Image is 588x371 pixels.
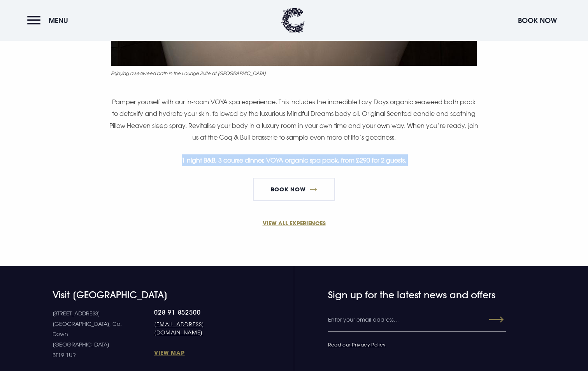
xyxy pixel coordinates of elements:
[154,308,244,316] a: 028 91 852500
[27,12,72,29] button: Menu
[109,219,479,227] a: VIEW ALL EXPERIENCES
[154,320,244,336] a: [EMAIL_ADDRESS][DOMAIN_NAME]
[154,349,244,356] a: View Map
[53,289,243,301] h4: Visit [GEOGRAPHIC_DATA]
[281,8,305,33] img: Clandeboye Lodge
[514,12,561,29] button: Book Now
[328,341,386,348] a: Read our Privacy Policy
[53,308,154,360] p: [STREET_ADDRESS] [GEOGRAPHIC_DATA], Co. Down [GEOGRAPHIC_DATA] BT19 1UR
[109,96,479,143] p: Pamper yourself with our in-room VOYA spa experience. This includes the incredible Lazy Days orga...
[111,70,477,77] figcaption: Enjoying a seaweed bath in the Lounge Suite at [GEOGRAPHIC_DATA]
[328,308,506,332] input: Enter your email address…
[328,289,474,301] h4: Sign up for the latest news and offers
[182,156,406,164] strong: 1 night B&B, 3 course dinner, VOYA organic spa pack, from £290 for 2 guests.
[253,178,335,201] a: Book Now
[49,16,68,25] span: Menu
[476,313,504,327] button: Submit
